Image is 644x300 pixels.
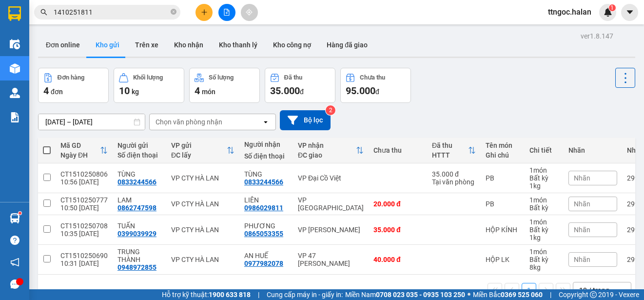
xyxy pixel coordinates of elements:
[10,112,20,122] img: solution-icon
[326,105,335,115] sup: 2
[117,230,156,238] div: 0399039929
[265,68,335,103] button: Đã thu35.000đ
[574,226,590,234] span: Nhãn
[529,166,559,174] div: 1 món
[293,138,369,163] th: Toggle SortBy
[529,196,559,204] div: 1 món
[244,222,288,230] div: PHƯƠNG
[375,88,379,96] span: đ
[529,146,559,154] div: Chi tiết
[360,74,385,81] div: Chưa thu
[60,170,108,178] div: CT1510250806
[244,196,288,204] div: LIÊN
[39,114,145,130] input: Select a date range.
[473,289,543,300] span: Miền Bắc
[189,68,260,103] button: Số lượng4món
[432,170,476,178] div: 35.000 đ
[117,263,156,271] div: 0948972855
[244,230,283,238] div: 0865053355
[486,151,520,159] div: Ghi chú
[298,151,356,159] div: ĐC giao
[60,196,108,204] div: CT1510250777
[8,6,21,21] img: logo-vxr
[574,256,590,263] span: Nhãn
[38,33,88,57] button: Đơn online
[581,31,613,41] div: ver 1.8.147
[171,226,234,234] div: VP CTY HÀ LAN
[501,291,543,299] strong: 0369 525 060
[540,6,599,18] span: ttngoc.halan
[522,283,536,298] button: 1
[60,230,108,238] div: 10:35 [DATE]
[486,174,520,182] div: PB
[60,204,108,212] div: 10:50 [DATE]
[60,260,108,267] div: 10:31 [DATE]
[486,226,520,234] div: HỘP KÍNH
[218,4,235,21] button: file-add
[171,151,227,159] div: ĐC lấy
[617,286,625,294] svg: open
[117,248,161,263] div: TRUNG THÀNH
[171,256,234,263] div: VP CTY HÀ LAN
[574,174,590,182] span: Nhãn
[319,33,375,57] button: Hàng đã giao
[529,226,559,234] div: Bất kỳ
[373,146,422,154] div: Chưa thu
[58,74,84,81] div: Đơn hàng
[10,258,20,267] span: notification
[10,213,20,223] img: warehouse-icon
[468,293,470,297] span: ⚪️
[258,289,259,300] span: |
[171,8,176,17] span: close-circle
[56,138,113,163] th: Toggle SortBy
[117,204,156,212] div: 0862747598
[211,33,265,57] button: Kho thanh lý
[298,174,364,182] div: VP Đại Cồ Việt
[529,256,559,263] div: Bất kỳ
[267,289,343,300] span: Cung cấp máy in - giấy in:
[117,196,161,204] div: LAM
[127,33,166,57] button: Trên xe
[43,85,49,97] span: 4
[60,252,108,260] div: CT1510250690
[298,196,364,212] div: VP [GEOGRAPHIC_DATA]
[486,256,520,263] div: HỘP LK
[529,218,559,226] div: 1 món
[166,138,239,163] th: Toggle SortBy
[529,182,559,190] div: 1 kg
[590,291,597,298] span: copyright
[340,68,411,103] button: Chưa thu95.000đ
[171,200,234,208] div: VP CTY HÀ LAN
[432,178,476,186] div: Tại văn phòng
[373,256,422,263] div: 40.000 đ
[579,285,609,295] div: 10 / trang
[244,152,288,160] div: Số điện thoại
[10,63,20,74] img: warehouse-icon
[373,226,422,234] div: 35.000 đ
[171,9,176,15] span: close-circle
[262,118,270,126] svg: open
[376,291,465,299] strong: 0708 023 035 - 0935 103 250
[244,204,283,212] div: 0986029811
[609,4,616,11] sup: 1
[88,33,127,57] button: Kho gửi
[117,178,156,186] div: 0833244566
[117,222,161,230] div: TUẤN
[610,4,614,11] span: 1
[298,252,364,267] div: VP 47 [PERSON_NAME]
[10,39,20,49] img: warehouse-icon
[346,85,375,97] span: 95.000
[132,88,139,96] span: kg
[241,4,258,21] button: aim
[432,141,468,149] div: Đã thu
[529,234,559,241] div: 1 kg
[529,174,559,182] div: Bất kỳ
[117,141,161,149] div: Người gửi
[119,85,130,97] span: 10
[117,170,161,178] div: TÙNG
[550,289,551,300] span: |
[60,222,108,230] div: CT1510250708
[265,33,319,57] button: Kho công nợ
[244,260,283,267] div: 0977982078
[298,226,364,234] div: VP [PERSON_NAME]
